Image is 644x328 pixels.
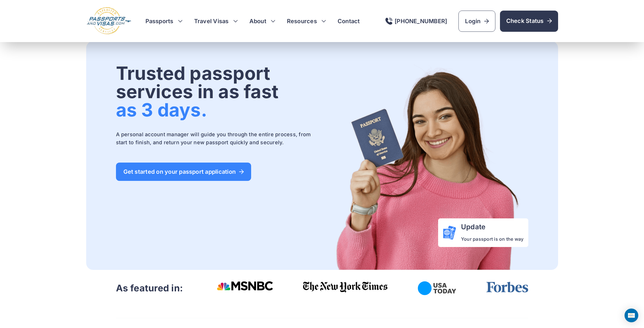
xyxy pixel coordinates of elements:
[194,17,238,25] h3: Travel Visas
[123,169,244,175] span: Get started on your passport application
[323,64,528,270] img: Passports and Visas.com
[486,281,528,293] img: Forbes
[116,163,251,181] a: Get started on your passport application
[145,17,183,25] h3: Passports
[116,131,321,147] p: A personal account manager will guide you through the entire process, from start to finish, and r...
[385,18,447,25] a: [PHONE_NUMBER]
[86,7,132,35] img: Logo
[116,99,207,121] span: as 3 days.
[465,17,489,25] span: Login
[303,281,388,293] img: The New York Times
[116,282,183,294] h3: As featured in:
[500,11,558,32] a: Check Status
[458,11,495,32] a: Login
[287,17,326,25] h3: Resources
[249,17,266,25] a: About
[116,64,321,119] h1: Trusted passport services in as fast
[461,223,523,231] h4: Update
[461,236,523,242] p: Your passport is on the way
[418,281,456,295] img: USA Today
[506,17,552,25] span: Check Status
[338,17,360,25] a: Contact
[217,281,273,291] img: Msnbc
[625,309,638,322] div: Open Intercom Messenger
